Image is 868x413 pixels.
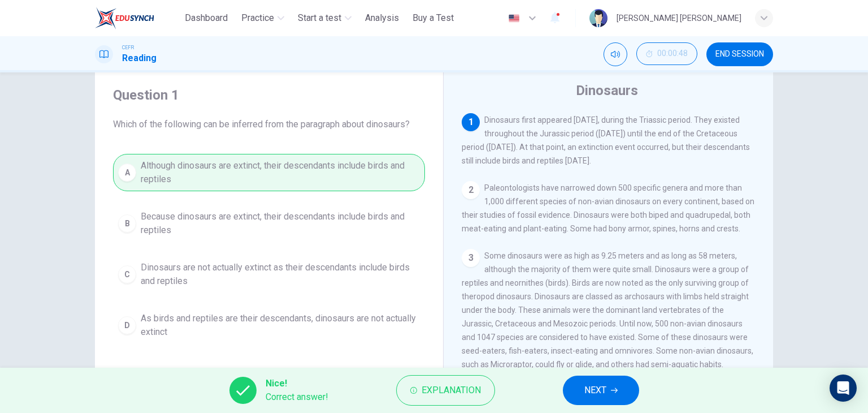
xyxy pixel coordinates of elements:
[122,51,157,65] h1: Reading
[95,7,180,29] a: ELTC logo
[365,11,399,25] span: Analysis
[422,382,481,398] span: Explanation
[113,86,425,104] h4: Question 1
[830,375,857,402] div: Open Intercom Messenger
[266,390,328,404] span: Correct answer!
[298,11,341,25] span: Start a test
[462,249,480,267] div: 3
[266,377,328,390] span: Nice!
[507,14,521,23] img: en
[715,50,764,59] span: END SESSION
[576,81,638,100] h4: Dinosaurs
[122,44,134,51] span: CEFR
[584,382,606,398] span: NEXT
[396,375,495,406] button: Explanation
[293,8,356,28] button: Start a test
[361,8,403,28] button: Analysis
[413,11,454,25] span: Buy a Test
[462,115,750,165] span: Dinosaurs first appeared [DATE], during the Triassic period. They existed throughout the Jurassic...
[589,9,607,27] img: Profile picture
[241,11,274,25] span: Practice
[617,11,741,25] div: [PERSON_NAME] [PERSON_NAME]
[95,7,154,29] img: ELTC logo
[462,113,480,131] div: 1
[462,251,753,369] span: Some dinosaurs were as high as 9.25 meters and as long as 58 meters, although the majority of the...
[180,8,232,28] button: Dashboard
[462,181,480,199] div: 2
[563,376,639,405] button: NEXT
[636,42,697,65] button: 00:00:48
[706,42,773,66] button: END SESSION
[185,11,228,25] span: Dashboard
[657,49,688,58] span: 00:00:48
[636,42,697,66] div: Hide
[604,42,627,66] div: Mute
[408,8,458,28] button: Buy a Test
[237,8,289,28] button: Practice
[113,118,425,131] span: Which of the following can be inferred from the paragraph about dinosaurs?
[462,183,754,233] span: Paleontologists have narrowed down 500 specific genera and more than 1,000 different species of n...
